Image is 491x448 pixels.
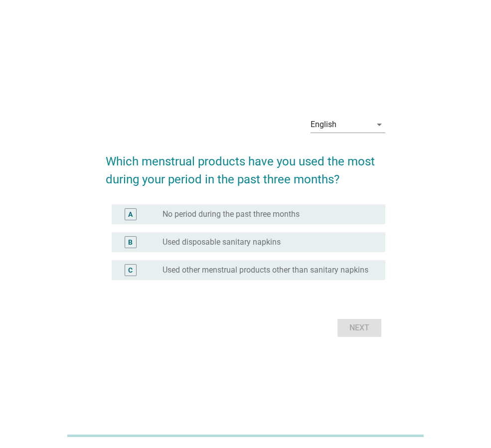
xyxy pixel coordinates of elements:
div: B [128,237,133,247]
h2: Which menstrual products have you used the most during your period in the past three months? [106,143,385,188]
i: arrow_drop_down [373,119,385,131]
div: A [128,209,133,219]
div: C [128,265,133,275]
label: Used disposable sanitary napkins [163,237,281,247]
label: No period during the past three months [163,209,300,219]
div: English [311,120,336,129]
label: Used other menstrual products other than sanitary napkins [163,265,368,275]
